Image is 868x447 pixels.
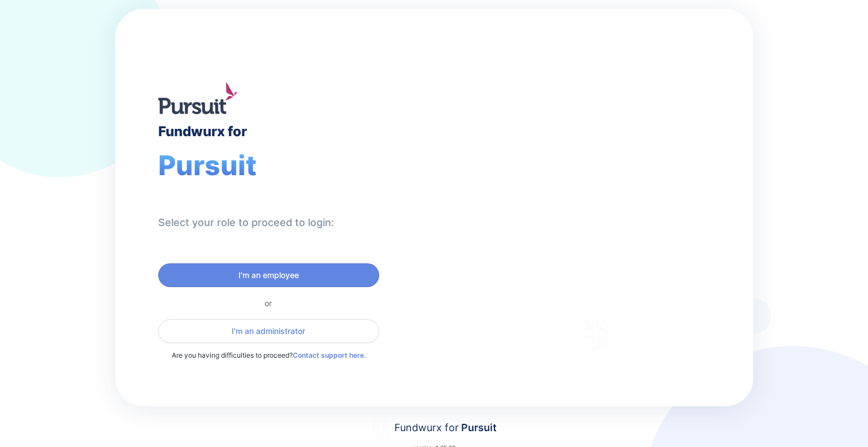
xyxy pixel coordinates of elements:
[238,270,299,281] span: I'm an employee
[158,319,379,343] button: I'm an administrator
[158,350,379,361] p: Are you having difficulties to proceed?
[498,174,628,201] div: Fundwurx
[158,263,379,287] button: I'm an employee
[158,216,334,229] div: Select your role to proceed to login:
[232,326,305,337] span: I'm an administrator
[158,149,257,182] span: Pursuit
[158,123,247,140] div: Fundwurx for
[158,298,379,308] div: or
[394,420,497,436] div: Fundwurx for
[293,351,366,359] a: Contact support here.
[498,159,587,170] div: Welcome to
[158,83,237,114] img: logo.jpg
[459,422,497,433] span: Pursuit
[498,224,692,256] div: Thank you for choosing Fundwurx as your partner in driving positive social impact!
